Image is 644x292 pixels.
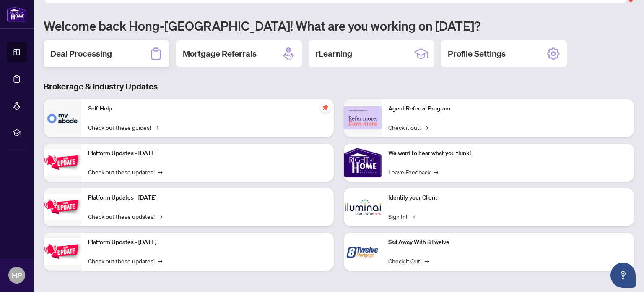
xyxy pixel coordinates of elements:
[448,48,506,60] h2: Profile Settings
[88,123,158,132] a: Check out these guides!→
[344,144,382,182] img: We want to hear what you think!
[388,238,627,247] p: Sail Away With 8Twelve
[344,106,382,129] img: Agent Referral Program
[44,99,81,137] img: Self-Help
[388,256,429,266] a: Check it Out!→
[388,212,415,221] a: Sign In!→
[434,167,438,176] span: →
[183,48,257,60] h2: Mortgage Referrals
[12,269,22,281] span: HP
[158,167,162,176] span: →
[410,212,415,221] span: →
[424,123,428,132] span: →
[88,104,327,113] p: Self-Help
[315,48,352,60] h2: rLearning
[88,193,327,203] p: Platform Updates - [DATE]
[388,193,627,203] p: Identify your Client
[344,188,382,226] img: Identify your Client
[388,123,428,132] a: Check it out!→
[344,233,382,271] img: Sail Away With 8Twelve
[88,167,162,176] a: Check out these updates!→
[88,238,327,247] p: Platform Updates - [DATE]
[320,103,330,113] span: pushpin
[44,18,634,34] h1: Welcome back Hong-[GEOGRAPHIC_DATA]! What are you working on [DATE]?
[44,238,81,265] img: Platform Updates - June 23, 2025
[88,212,162,221] a: Check out these updates!→
[44,194,81,220] img: Platform Updates - July 8, 2025
[7,6,27,22] img: logo
[388,104,627,113] p: Agent Referral Program
[388,167,438,176] a: Leave Feedback→
[50,48,112,60] h2: Deal Processing
[44,149,81,176] img: Platform Updates - July 21, 2025
[158,212,162,221] span: →
[610,263,636,288] button: Open asap
[44,81,634,92] h3: Brokerage & Industry Updates
[388,149,627,158] p: We want to hear what you think!
[88,256,162,266] a: Check out these updates!→
[88,149,327,158] p: Platform Updates - [DATE]
[158,256,162,266] span: →
[154,123,158,132] span: →
[425,256,429,266] span: →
